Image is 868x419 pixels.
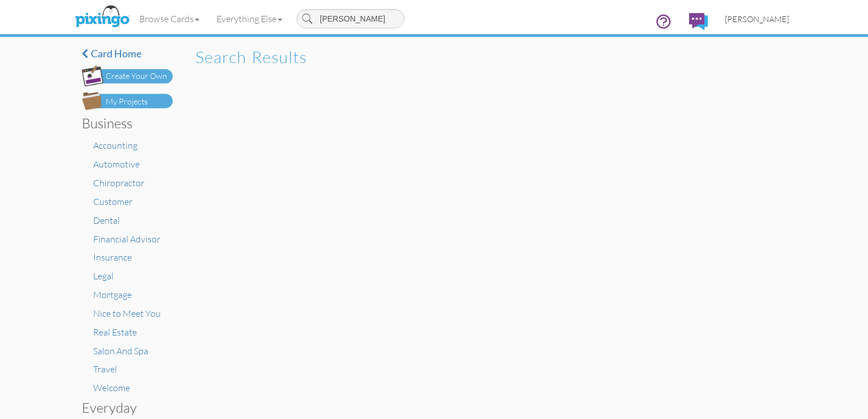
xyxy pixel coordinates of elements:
[93,270,114,282] a: Legal
[93,196,132,207] a: Customer
[93,308,161,319] a: Nice to Meet You
[131,5,208,33] a: Browse Cards
[689,13,708,30] img: comments.svg
[716,5,798,33] a: [PERSON_NAME]
[82,65,173,86] img: create-own-button.png
[93,215,120,226] a: Dental
[82,400,164,415] h3: Everyday
[93,140,137,151] a: Accounting
[82,116,164,131] h3: Business
[93,289,132,300] a: Mortgage
[93,326,137,338] a: Real Estate
[297,9,404,28] input: Search cards
[93,252,132,263] a: Insurance
[195,48,786,66] h2: Search results
[82,48,173,60] a: Card home
[106,70,167,82] div: Create Your Own
[72,3,132,31] img: pixingo logo
[725,14,789,24] span: [PERSON_NAME]
[106,96,148,108] div: My Projects
[93,345,148,357] a: Salon And Spa
[93,363,117,375] a: Travel
[93,158,140,170] a: Automotive
[93,177,144,188] a: Chiropractor
[93,382,130,393] a: Welcome
[208,5,291,33] a: Everything Else
[93,233,160,245] a: Financial Advisor
[82,92,173,110] img: my-projects-button.png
